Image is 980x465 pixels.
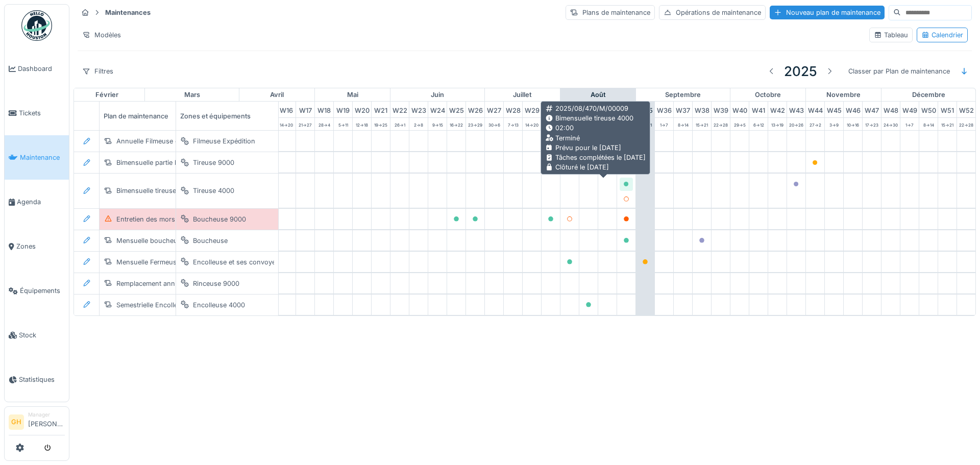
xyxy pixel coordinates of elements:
div: 17 -> 23 [863,118,881,130]
div: mai [315,88,390,102]
div: W 44 [806,102,824,117]
div: Encolleuse et ses convoyeurs 9000 [193,257,304,267]
div: Semestrielle Encolleuse 4000 [116,300,207,310]
a: GH Manager[PERSON_NAME] [9,411,65,435]
div: juillet [485,88,560,102]
div: 5 -> 11 [334,118,352,130]
div: Mensuelle boucheuse 4000 [116,236,203,246]
div: 14 -> 20 [523,118,541,130]
span: Équipements [20,286,65,296]
div: 15 -> 21 [693,118,711,130]
div: W 27 [485,102,503,117]
div: W 39 [712,102,730,117]
div: 22 -> 28 [712,118,730,130]
div: novembre [806,88,881,102]
div: 24 -> 30 [881,118,900,130]
div: W 42 [768,102,787,117]
div: W 25 [447,102,465,117]
div: W 45 [825,102,843,117]
a: Équipements [5,268,69,313]
div: 8 -> 14 [674,118,692,130]
div: W 24 [428,102,447,117]
div: 30 -> 6 [485,118,503,130]
li: [PERSON_NAME] [28,411,65,433]
div: W 29 [523,102,541,117]
li: GH [9,414,24,430]
div: février [69,88,144,102]
div: W 43 [787,102,805,117]
div: Boucheuse [193,236,228,246]
div: 2025/08/470/M/00009 [545,104,646,113]
a: Statistiques [5,357,69,402]
div: 10 -> 16 [844,118,862,130]
div: Opérations de maintenance [659,5,766,20]
div: Bimensuelle partie basse tireuse 9000 [116,158,234,167]
div: W 36 [655,102,673,117]
div: Tâches complétées le [DATE] [545,153,646,162]
a: Dashboard [5,46,69,91]
a: Maintenance [5,135,69,180]
strong: Maintenances [101,8,155,17]
div: 26 -> 1 [390,118,409,130]
div: avril [239,88,314,102]
h3: 2025 [784,63,817,79]
div: 14 -> 20 [277,118,296,130]
div: W 50 [919,102,938,117]
div: W 46 [844,102,862,117]
div: Tireuse 9000 [193,158,234,167]
div: Annuelle Filmeuse expédition [116,136,207,146]
div: W 49 [900,102,919,117]
div: 19 -> 25 [372,118,390,130]
div: W 26 [466,102,484,117]
div: W 22 [390,102,409,117]
div: W 17 [296,102,314,117]
div: W 40 [730,102,749,117]
div: 8 -> 14 [919,118,938,130]
div: Zones et équipements [176,102,278,130]
span: Agenda [17,197,65,207]
div: 7 -> 13 [504,118,522,130]
div: Entretien des mors Boucheuse 9000 [116,214,230,224]
div: W 48 [881,102,900,117]
div: 12 -> 18 [353,118,371,130]
div: mars [145,88,239,102]
span: Tickets [19,108,65,118]
div: W 41 [749,102,768,117]
div: Plan de maintenance [100,102,202,130]
div: W 28 [504,102,522,117]
div: Remplacement annuel manomètre rinceuse 9000 [116,279,268,288]
div: 20 -> 26 [787,118,805,130]
div: W 20 [353,102,371,117]
div: Boucheuse 9000 [193,214,246,224]
div: 27 -> 2 [806,118,824,130]
div: Prévu pour le [DATE] [545,143,646,153]
div: Terminé [545,133,646,143]
div: octobre [730,88,805,102]
div: Bimensuelle tireuse 4000 [545,113,646,123]
div: W 37 [674,102,692,117]
div: Clôturé le [DATE] [545,162,646,172]
a: Stock [5,313,69,357]
div: 02:00 [545,123,646,133]
div: W 38 [693,102,711,117]
div: 1 -> 7 [900,118,919,130]
div: W 52 [957,102,975,117]
a: Zones [5,224,69,268]
div: W 21 [372,102,390,117]
div: décembre [881,88,975,102]
div: W 51 [938,102,957,117]
div: Manager [28,411,65,419]
div: 28 -> 4 [315,118,333,130]
div: Filtres [78,64,118,79]
div: 2 -> 8 [409,118,428,130]
div: août [560,88,635,102]
div: 9 -> 15 [428,118,447,130]
div: Encolleuse 4000 [193,300,245,310]
div: Bimensuelle tireuse 4000 [116,186,194,195]
div: 15 -> 21 [938,118,957,130]
div: 21 -> 27 [296,118,314,130]
div: 13 -> 19 [768,118,787,130]
span: Statistiques [19,375,65,384]
div: Modèles [78,28,126,42]
div: W 19 [334,102,352,117]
